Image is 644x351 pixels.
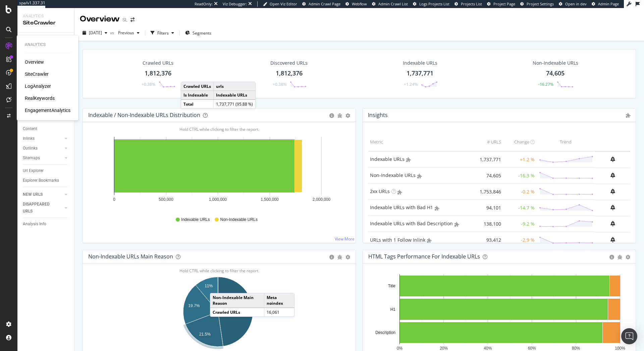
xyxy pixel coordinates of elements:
td: Is Indexable [181,91,214,100]
div: NEW URLS [23,191,43,198]
td: Non-Indexable Main Reason [210,293,264,308]
text: 80% [572,346,580,351]
a: Content [23,125,69,132]
span: Segments [193,30,211,36]
text: 500,000 [159,197,173,202]
a: EngagementAnalytics [25,107,70,114]
th: Change [503,133,536,151]
div: circle-info [329,113,334,118]
i: Admin [397,190,402,194]
td: Crawled URLs [181,82,214,91]
td: Indexable URLs [214,91,256,100]
text: 1,000,000 [209,197,227,202]
div: Analytics [23,13,69,19]
span: Admin Page [598,1,619,6]
text: 2,000,000 [313,197,331,202]
a: Indexable URLs [370,156,405,162]
i: Admin [626,113,631,118]
i: Admin [435,206,439,211]
div: SL [122,16,128,23]
a: DISAPPEARED URLS [23,201,63,215]
text: 19.7% [188,303,200,308]
button: Segments [182,27,214,38]
a: Project Page [487,1,515,7]
a: Admin Page [592,1,619,7]
div: Inlinks [23,135,35,142]
div: Non-Indexable URLs Main Reason [88,253,173,260]
td: 74,605 [476,168,503,184]
div: bug [337,255,342,259]
td: 138,100 [476,216,503,232]
a: URLs with 1 Follow Inlink [370,237,425,243]
div: Content [23,125,37,132]
h4: Insights [368,111,388,120]
td: -14.7 % [503,200,536,216]
div: +0.38% [273,81,286,87]
text: 40% [484,346,492,351]
div: Sitemaps [23,155,40,162]
div: ReadOnly: [195,1,213,7]
a: NEW URLS [23,191,63,198]
text: Title [388,284,396,288]
a: Indexable URLs with Bad Description [370,220,453,227]
td: +1.2 % [503,151,536,168]
div: +0.38% [142,81,155,87]
th: # URLS [476,133,503,151]
div: circle-info [329,255,334,259]
td: 1,737,771 [476,151,503,168]
a: Projects List [454,1,482,7]
div: 1,812,376 [276,69,303,78]
td: -2.9 % [503,232,536,248]
div: DISAPPEARED URLS [23,201,57,215]
a: Open in dev [559,1,587,7]
svg: A chart. [88,133,348,211]
div: Analytics [25,42,70,48]
i: Admin [417,174,422,178]
text: 100% [615,346,625,351]
div: Indexable / Non-Indexable URLs Distribution [88,112,200,118]
text: 21.5% [199,332,211,337]
text: 20% [440,346,448,351]
span: Webflow [352,1,367,6]
text: Description [375,330,395,335]
text: 0% [397,346,403,351]
div: gear [345,113,350,118]
i: Admin [454,222,459,227]
div: LogAnalyzer [25,83,51,90]
button: Previous [115,27,142,38]
a: Overview [25,59,44,65]
td: Crawled URLs [210,308,264,316]
div: HTML Tags Performance for Indexable URLs [368,253,480,260]
span: vs [110,30,115,36]
text: H1 [390,307,396,312]
button: [DATE] [80,27,110,38]
div: Analysis Info [23,221,46,228]
a: Admin Crawl Page [302,1,340,7]
a: Project Settings [520,1,554,7]
div: bell-plus [610,157,615,162]
text: 60% [528,346,536,351]
div: 1,737,771 [407,69,433,78]
span: Admin Crawl Page [309,1,340,6]
text: 1,500,000 [261,197,279,202]
div: bug [337,113,342,118]
text: 11% [205,284,213,288]
i: Admin [406,157,411,162]
a: Indexable URLs with Bad H1 [370,204,433,211]
div: RealKeywords [25,95,55,102]
div: Url Explorer [23,167,44,174]
div: bug [618,255,622,259]
a: Inlinks [23,135,63,142]
a: Outlinks [23,145,63,152]
span: Project Page [493,1,515,6]
td: -16.3 % [503,168,536,184]
div: Filters [157,30,169,36]
div: +1.24% [404,81,418,87]
a: Non-Indexable URLs [370,172,416,178]
div: bell-plus [610,173,615,178]
td: 16,061 [264,308,294,316]
a: Webflow [345,1,367,7]
div: SiteCrawler [23,19,69,27]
